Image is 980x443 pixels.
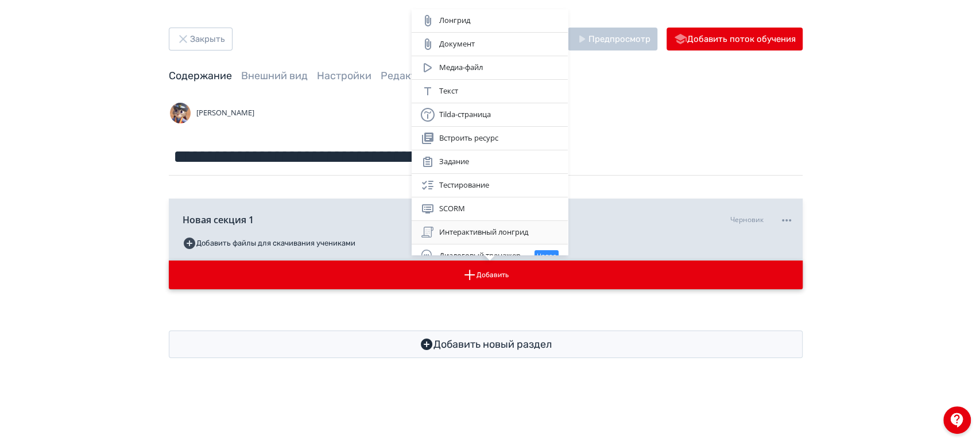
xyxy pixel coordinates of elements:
[421,14,559,28] div: Лонгрид
[421,61,559,75] div: Медиа-файл
[421,84,559,98] div: Текст
[421,37,559,51] div: Документ
[421,155,559,169] div: Задание
[421,131,559,145] div: Встроить ресурс
[421,249,559,263] div: Диалоговый тренажер
[537,251,556,261] span: Новое
[421,108,559,122] div: Tilda-страница
[421,226,559,239] div: Интерактивный лонгрид
[421,178,559,192] div: Тестирование
[421,202,559,216] div: SCORM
